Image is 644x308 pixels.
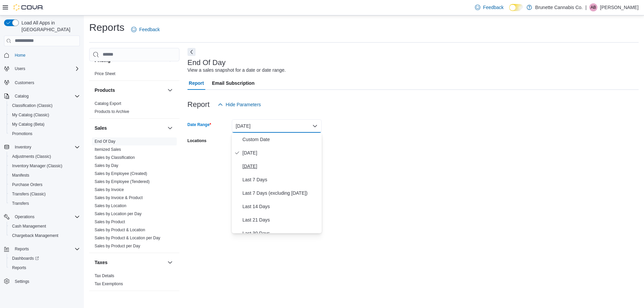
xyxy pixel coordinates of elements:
span: Users [15,66,25,71]
span: Purchase Orders [9,181,80,189]
button: Operations [12,213,37,221]
span: Sales by Product per Day [95,243,140,249]
span: Manifests [12,173,29,178]
button: Purchase Orders [7,180,83,189]
span: Sales by Day [95,163,118,168]
span: Cash Management [9,222,80,230]
span: Sales by Classification [95,155,135,160]
input: Dark Mode [509,4,523,11]
a: Sales by Location [95,203,126,208]
span: Manifests [9,171,80,179]
button: Transfers (Classic) [7,189,83,199]
span: AB [591,3,596,11]
button: Chargeback Management [7,231,83,240]
span: Sales by Location per Day [95,211,142,217]
button: [DATE] [232,119,322,133]
span: Sales by Product & Location per Day [95,235,160,241]
button: Users [12,65,28,73]
a: Sales by Invoice [95,187,124,192]
span: Transfers [12,201,29,206]
span: Feedback [139,26,160,33]
a: Tax Details [95,273,114,278]
a: Tax Exemptions [95,282,123,286]
span: Custom Date [243,135,319,143]
button: Transfers [7,199,83,208]
span: Reports [9,264,80,272]
button: Users [1,64,83,73]
a: Reports [9,264,29,272]
button: Cash Management [7,222,83,231]
span: Sales by Product [95,219,125,225]
span: Tax Exemptions [95,281,123,287]
span: Load All Apps in [GEOGRAPHIC_DATA] [19,19,80,33]
span: Adjustments (Classic) [9,152,80,161]
span: Last 14 Days [243,202,319,210]
span: [DATE] [243,149,319,157]
button: Hide Parameters [215,98,264,111]
button: Sales [166,124,174,132]
label: Date Range [187,122,211,127]
a: Sales by Product [95,220,125,224]
a: Promotions [9,130,35,138]
span: Inventory [12,143,80,151]
button: Operations [1,212,83,222]
a: Dashboards [9,254,42,262]
span: Chargeback Management [12,233,58,238]
a: Chargeback Management [9,232,61,240]
button: Taxes [166,258,174,266]
label: Locations [187,138,207,143]
span: Transfers (Classic) [9,190,80,198]
img: Cova [13,4,44,11]
a: Sales by Product & Location per Day [95,236,160,240]
button: Products [95,87,165,94]
h3: Sales [95,125,107,131]
span: Promotions [9,130,80,138]
span: Feedback [483,4,503,11]
a: My Catalog (Beta) [9,120,47,128]
a: Cash Management [9,222,49,230]
span: Home [15,53,25,58]
span: Sales by Invoice [95,187,124,192]
button: Catalog [12,92,31,100]
p: | [585,3,587,11]
p: Brunette Cannabis Co. [535,3,583,11]
a: Products to Archive [95,109,129,114]
a: Home [12,51,28,59]
span: Settings [12,277,80,286]
span: Last 7 Days [243,176,319,184]
span: Reports [12,245,80,253]
span: Settings [15,279,29,284]
span: Sales by Employee (Tendered) [95,179,150,184]
button: Customers [1,77,83,87]
a: Customers [12,79,37,87]
span: Products to Archive [95,109,129,114]
a: Price Sheet [95,71,115,76]
span: [DATE] [243,162,319,170]
button: Promotions [7,129,83,138]
span: Users [12,65,80,73]
a: End Of Day [95,139,115,144]
button: Adjustments (Classic) [7,152,83,161]
button: Manifests [7,171,83,180]
a: Sales by Employee (Tendered) [95,179,150,184]
a: Feedback [472,1,506,14]
span: My Catalog (Beta) [12,122,45,127]
span: Promotions [12,131,33,136]
button: Classification (Classic) [7,101,83,110]
button: Pricing [166,56,174,64]
span: Sales by Invoice & Product [95,195,143,200]
h3: Taxes [95,259,108,266]
span: Email Subscription [212,76,255,90]
button: Home [1,50,83,60]
p: [PERSON_NAME] [600,3,639,11]
span: Customers [15,80,34,85]
span: Last 30 Days [243,229,319,237]
a: Catalog Export [95,101,121,106]
div: View a sales snapshot for a date or date range. [187,67,286,74]
span: Last 7 Days (excluding [DATE]) [243,189,319,197]
span: Chargeback Management [9,232,80,240]
span: Tax Details [95,273,114,279]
